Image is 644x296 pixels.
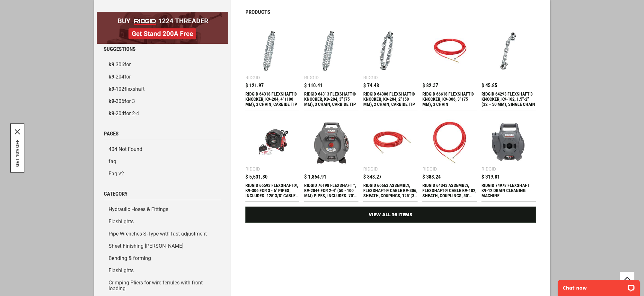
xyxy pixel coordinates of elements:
[485,27,533,75] img: RIDGID 64293 FLEXSHAFT® KNOCKER, K9-102, 1.5
[104,95,221,107] a: k9-306for 3
[15,140,20,167] button: GET 10% OFF
[426,118,473,166] img: RIDGID 64343 ASSEMBLY, FLEXSHAFT® CABLE K9-102, SHEATH, COUPLINGS, 50' (15,2 M)
[109,98,114,104] b: k9
[104,203,221,216] a: Hydraulic Hoses & Fittings
[554,276,644,296] iframe: LiveChat chat widget
[249,118,296,166] img: RIDGID 66593 FLEXSHAFT®, K9-306 FOR 3 - 6
[363,91,418,107] div: RIDGID 64308 FLEXSHAFT® KNOCKER, K9-204, 2
[363,75,378,80] div: Ridgid
[245,183,300,198] div: RIDGID 66593 FLEXSHAFT®, K9-306 FOR 3 - 6
[104,131,119,136] span: Pages
[304,115,358,201] a: RIDGID 76198 FLEXSHAFT™, K9-204+ FOR 2-4 $ 1,864.91 RIDGID 76198 FLEXSHAFT™, K9-204+ FOR 2-4" (50...
[104,252,221,264] a: Bending & forming
[109,61,114,68] b: k9
[245,167,260,171] div: Ridgid
[249,27,296,75] img: RIDGID 64318 FLEXSHAFT® KNOCKER, K9-204, 4
[304,83,322,88] span: $ 110.41
[363,167,378,171] div: Ridgid
[363,24,418,110] a: RIDGID 64308 FLEXSHAFT® KNOCKER, K9-204, 2 Ridgid $ 74.48 RIDGID 64308 FLEXSHAFT® KNOCKER, K9-204...
[245,83,264,88] span: $ 121.97
[363,174,382,180] span: $ 848.27
[304,24,358,110] a: RIDGID 64313 FLEXSHAFT® KNOCKER, K9-204, 3 Ridgid $ 110.41 RIDGID 64313 FLEXSHAFT® KNOCKER, K9-20...
[245,91,300,107] div: RIDGID 64318 FLEXSHAFT® KNOCKER, K9-204, 4
[104,59,221,71] a: k9-306for
[104,264,221,277] a: Flashlights
[97,12,228,17] a: BOGO: Buy RIDGID® 1224 Threader, Get Stand 200A Free!
[15,129,20,134] svg: close icon
[304,174,326,180] span: $ 1,864.91
[245,9,270,15] span: Products
[109,110,114,116] b: k9
[104,46,136,52] span: Suggestions
[104,168,221,180] a: Faq v2
[109,86,114,92] b: k9
[422,115,477,201] a: RIDGID 64343 ASSEMBLY, FLEXSHAFT® CABLE K9-102, SHEATH, COUPLINGS, 50' (15,2 M) Ridgid $ 388.24 R...
[109,74,114,80] b: k9
[245,115,300,201] a: RIDGID 66593 FLEXSHAFT®, K9-306 FOR 3 - 6 Ridgid $ 5,531.80 RIDGID 66593 FLEXSHAFT®, K9-306 FOR 3...
[104,191,128,197] span: Category
[481,115,536,201] a: RIDGID 74978 FLEXSHAFT K9-12 DRAIN CLEANING MACHINE Ridgid $ 319.81 RIDGID 74978 FLEXSHAFT K9-12 ...
[124,74,126,80] b: f
[124,61,126,68] b: f
[363,183,418,198] div: RIDGID 66663 ASSEMBLY, FLEXSHAFT® CABLE K9-306, SHEATH, COUPINGS, 125' (38 M)
[485,118,533,166] img: RIDGID 74978 FLEXSHAFT K9-12 DRAIN CLEANING MACHINE
[124,86,126,92] b: f
[307,118,355,166] img: RIDGID 76198 FLEXSHAFT™, K9-204+ FOR 2-4
[481,174,500,180] span: $ 319.81
[481,83,497,88] span: $ 45.85
[366,27,414,75] img: RIDGID 64308 FLEXSHAFT® KNOCKER, K9-204, 2
[124,110,126,116] b: f
[304,183,358,198] div: RIDGID 76198 FLEXSHAFT™, K9-204+ FOR 2-4
[104,155,221,168] a: faq
[304,91,358,107] div: RIDGID 64313 FLEXSHAFT® KNOCKER, K9-204, 3
[104,228,221,240] a: Pipe Wrenches S-Type with fast adjustment
[245,174,268,180] span: $ 5,531.80
[363,83,379,88] span: $ 74.48
[104,71,221,83] a: k9-204for
[422,183,477,198] div: RIDGID 64343 ASSEMBLY, FLEXSHAFT® CABLE K9-102, SHEATH, COUPLINGS, 50' (15,2 M)
[97,12,228,44] img: BOGO: Buy RIDGID® 1224 Threader, Get Stand 200A Free!
[481,24,536,110] a: RIDGID 64293 FLEXSHAFT® KNOCKER, K9-102, 1.5 $ 45.85 RIDGID 64293 FLEXSHAFT® KNOCKER, K9-102, 1.5...
[307,27,355,75] img: RIDGID 64313 FLEXSHAFT® KNOCKER, K9-204, 3
[104,240,221,252] a: Sheet Finishing [PERSON_NAME]
[422,24,477,110] a: RIDGID 66618 FLEXSHAFT® KNOCKER, K9-306, 3 $ 82.37 RIDGID 66618 FLEXSHAFT® KNOCKER, K9-306, 3" (7...
[104,143,221,155] a: 404 Not Found
[245,24,300,110] a: RIDGID 64318 FLEXSHAFT® KNOCKER, K9-204, 4 Ridgid $ 121.97 RIDGID 64318 FLEXSHAFT® KNOCKER, K9-20...
[426,27,473,75] img: RIDGID 66618 FLEXSHAFT® KNOCKER, K9-306, 3
[481,183,536,198] div: RIDGID 74978 FLEXSHAFT K9-12 DRAIN CLEANING MACHINE
[422,174,441,180] span: $ 388.24
[481,91,536,107] div: RIDGID 64293 FLEXSHAFT® KNOCKER, K9-102, 1.5
[245,75,260,80] div: Ridgid
[363,115,418,201] a: RIDGID 66663 ASSEMBLY, FLEXSHAFT® CABLE K9-306, SHEATH, COUPINGS, 125' (38 M) Ridgid $ 848.27 RID...
[104,83,221,95] a: k9-102flexshaft
[422,83,438,88] span: $ 82.37
[304,75,319,80] div: Ridgid
[366,118,414,166] img: RIDGID 66663 ASSEMBLY, FLEXSHAFT® CABLE K9-306, SHEATH, COUPINGS, 125' (38 M)
[245,207,536,223] a: View All 36 Items
[15,129,20,134] button: Close
[104,216,221,228] a: Flashlights
[104,107,221,120] a: k9-204for 2-4
[422,167,437,171] div: Ridgid
[481,167,496,171] div: Ridgid
[124,98,126,104] b: f
[422,91,477,107] div: RIDGID 66618 FLEXSHAFT® KNOCKER, K9-306, 3
[104,277,221,295] a: Crimping Pliers for wire ferrules with front loading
